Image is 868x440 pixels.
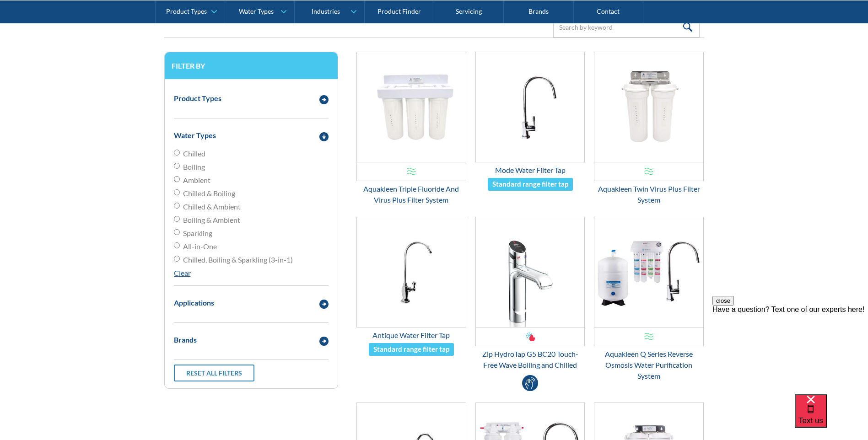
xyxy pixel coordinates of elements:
[183,148,205,159] span: Chilled
[492,179,568,189] div: Standard range filter tap
[174,93,221,104] div: Product Types
[174,365,254,381] a: Reset all filters
[166,7,207,15] div: Product Types
[183,241,217,252] span: All-in-One
[475,217,585,370] a: Zip HydroTap G5 BC20 Touch-Free Wave Boiling and ChilledZip HydroTap G5 BC20 Touch-Free Wave Boil...
[174,203,180,209] input: Chilled & Ambient
[183,228,212,239] span: Sparkling
[183,254,293,265] span: Chilled, Boiling & Sparkling (3-in-1)
[183,215,240,225] span: Boiling & Ambient
[712,296,868,406] iframe: podium webchat widget prompt
[476,217,585,327] img: Zip HydroTap G5 BC20 Touch-Free Wave Boiling and Chilled
[475,349,585,370] div: Zip HydroTap G5 BC20 Touch-Free Wave Boiling and Chilled
[183,175,210,186] span: Ambient
[476,52,585,162] img: Mode Water Filter Tap
[174,150,180,156] input: Chilled
[373,344,449,354] div: Standard range filter tap
[172,61,331,70] h3: Filter by
[553,17,700,38] input: Search by keyword
[795,394,868,440] iframe: podium webchat widget bubble
[174,297,214,308] div: Applications
[312,7,340,15] div: Industries
[183,201,241,212] span: Chilled & Ambient
[356,52,466,205] a: Aquakleen Triple Fluoride And Virus Plus Filter SystemAquakleen Triple Fluoride And Virus Plus Fi...
[183,188,235,199] span: Chilled & Boiling
[174,268,191,277] a: Clear
[174,334,197,345] div: Brands
[356,217,466,356] a: Antique Water Filter TapAntique Water Filter TapStandard range filter tap
[594,349,704,381] div: Aquakleen Q Series Reverse Osmosis Water Purification System
[174,163,180,169] input: Boiling
[183,161,205,172] span: Boiling
[356,330,466,341] div: Antique Water Filter Tap
[594,217,704,381] a: Aquakleen Q Series Reverse Osmosis Water Purification SystemAquakleen Q Series Reverse Osmosis Wa...
[475,52,585,191] a: Mode Water Filter TapMode Water Filter TapStandard range filter tap
[475,165,585,176] div: Mode Water Filter Tap
[174,130,216,141] div: Water Types
[174,216,180,222] input: Boiling & Ambient
[356,183,466,205] div: Aquakleen Triple Fluoride And Virus Plus Filter System
[239,7,274,15] div: Water Types
[174,176,180,182] input: Ambient
[594,52,703,162] img: Aquakleen Twin Virus Plus Filter System
[594,183,704,205] div: Aquakleen Twin Virus Plus Filter System
[174,229,180,235] input: Sparkling
[174,242,180,248] input: All-in-One
[594,52,704,205] a: Aquakleen Twin Virus Plus Filter SystemAquakleen Twin Virus Plus Filter System
[357,52,466,162] img: Aquakleen Triple Fluoride And Virus Plus Filter System
[357,217,466,327] img: Antique Water Filter Tap
[594,217,703,327] img: Aquakleen Q Series Reverse Osmosis Water Purification System
[174,256,180,262] input: Chilled, Boiling & Sparkling (3-in-1)
[174,189,180,195] input: Chilled & Boiling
